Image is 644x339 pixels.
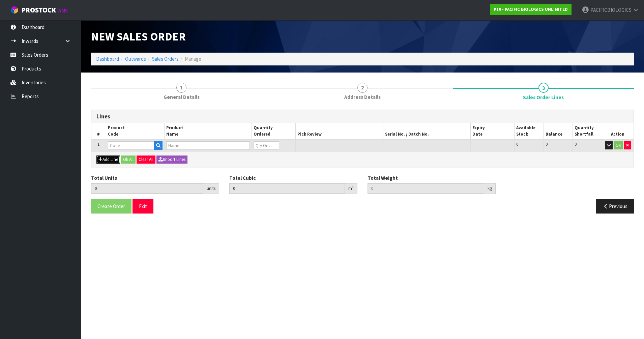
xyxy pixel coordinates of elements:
th: Quantity Shortfall [573,123,602,139]
button: OK [614,141,623,149]
span: 0 [575,141,577,147]
th: Available Stock [515,123,544,139]
button: Import Lines [156,156,187,164]
th: # [91,123,106,139]
span: Sales Order Lines [523,94,564,101]
a: Dashboard [96,56,119,62]
div: units [203,183,219,194]
img: cube-alt.png [10,6,19,14]
button: Create Order [91,199,131,214]
span: ProStock [22,6,56,15]
th: Balance [544,123,573,139]
th: Expiry Date [471,123,515,139]
input: Total Weight [368,183,484,194]
span: Manage [185,56,201,62]
span: General Details [164,93,200,101]
input: Total Cubic [229,183,345,194]
label: Total Cubic [229,174,256,181]
a: Outwards [125,56,146,62]
button: Previous [596,199,634,214]
button: Clear All [137,156,155,164]
input: Name [166,141,250,150]
th: Quantity Ordered [252,123,296,139]
div: m³ [345,183,357,194]
span: Create Order [97,203,125,209]
span: 1 [176,83,186,93]
span: 3 [538,83,549,93]
div: kg [484,183,496,194]
span: Address Details [344,93,381,101]
input: Code [108,141,154,150]
span: 2 [357,83,368,93]
button: Ok All [121,156,136,164]
button: Add Line [96,156,120,164]
label: Total Units [91,174,117,181]
th: Product Code [106,123,164,139]
th: Action [602,123,634,139]
span: 1 [97,141,99,147]
button: Exit [133,199,153,214]
small: WMS [57,7,68,14]
span: 0 [546,141,548,147]
th: Serial No. / Batch No. [383,123,471,139]
span: Sales Order Lines [91,105,634,219]
span: PACIFICBIOLOGICS [590,7,632,13]
h3: Lines [96,113,628,120]
th: Pick Review [296,123,383,139]
span: 0 [516,141,518,147]
input: Qty Ordered [254,141,279,150]
strong: P10 - PACIFIC BIOLOGICS UNLIMITED [494,6,568,12]
input: Total Units [91,183,203,194]
a: Sales Orders [152,56,179,62]
th: Product Name [164,123,252,139]
span: New Sales Order [91,29,186,44]
label: Total Weight [368,174,398,181]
